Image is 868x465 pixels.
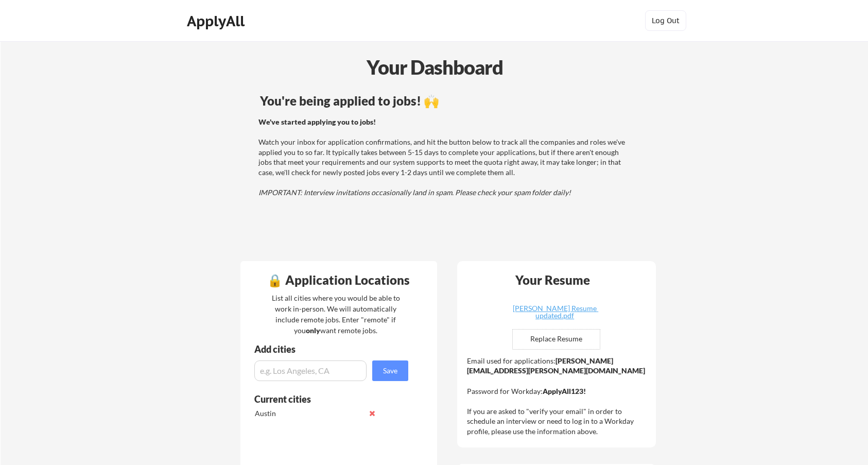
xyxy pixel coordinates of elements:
button: Log Out [645,10,686,31]
div: Current cities [254,394,397,404]
div: You're being applied to jobs! 🙌 [260,95,631,107]
div: Email used for applications: Password for Workday: If you are asked to "verify your email" in ord... [467,356,649,437]
div: Add cities [254,345,411,354]
strong: ApplyAll123! [543,387,586,395]
a: [PERSON_NAME] Resume updated.pdf [494,305,616,321]
div: List all cities where you would be able to work in-person. We will automatically include remote j... [265,292,407,336]
em: IMPORTANT: Interview invitations occasionally land in spam. Please check your spam folder daily! [258,188,571,197]
div: Austin [255,408,363,419]
div: 🔒 Application Locations [243,274,435,286]
div: Your Resume [502,274,604,286]
div: ApplyAll [187,12,248,30]
strong: only [306,326,320,335]
div: Watch your inbox for application confirmations, and hit the button below to track all the compani... [258,117,630,198]
div: Your Dashboard [1,53,868,82]
button: Save [372,360,408,381]
div: [PERSON_NAME] Resume updated.pdf [494,305,616,319]
strong: [PERSON_NAME][EMAIL_ADDRESS][PERSON_NAME][DOMAIN_NAME] [467,356,645,375]
input: e.g. Los Angeles, CA [254,360,367,381]
strong: We've started applying you to jobs! [258,117,376,126]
